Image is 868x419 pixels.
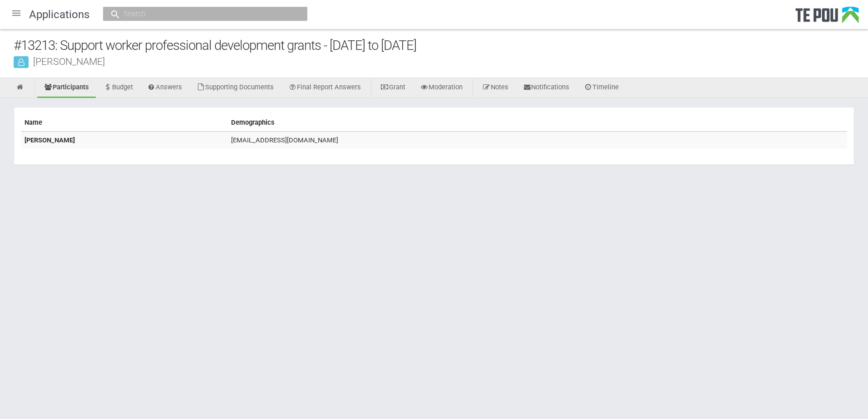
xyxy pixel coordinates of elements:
div: #13213: Support worker professional development grants - [DATE] to [DATE] [14,36,868,55]
a: Notes [475,78,515,98]
a: Answers [141,78,189,98]
a: Moderation [413,78,469,98]
th: Name [21,114,227,132]
a: Notifications [516,78,577,98]
a: Final Report Answers [281,78,368,98]
div: [PERSON_NAME] [14,57,868,66]
a: Participants [37,78,96,98]
input: Search [121,9,281,19]
b: [PERSON_NAME] [25,136,75,144]
th: Demographics [227,114,847,132]
a: Grant [374,78,412,98]
td: [EMAIL_ADDRESS][DOMAIN_NAME] [227,132,847,149]
a: Budget [97,78,140,98]
a: Timeline [577,78,626,98]
a: Supporting Documents [190,78,281,98]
